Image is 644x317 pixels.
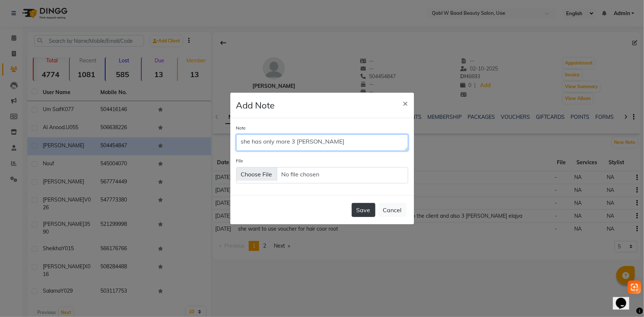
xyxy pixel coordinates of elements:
[352,203,375,217] button: Save
[397,93,414,113] button: Close
[236,158,244,164] label: File
[236,125,246,131] label: Note
[378,203,407,217] button: Cancel
[403,97,408,108] span: ×
[236,99,275,112] h4: Add Note
[613,287,637,310] iframe: chat widget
